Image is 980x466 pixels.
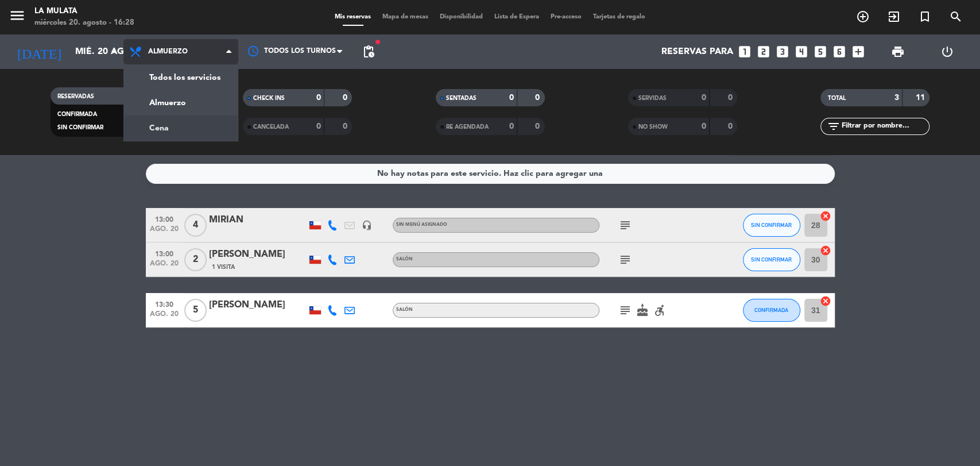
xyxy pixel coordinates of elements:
span: 2 [184,248,207,271]
div: La Mulata [34,6,134,17]
span: Salón [396,307,413,312]
i: looks_4 [794,44,809,59]
div: LOG OUT [923,34,971,69]
div: [PERSON_NAME] [209,247,307,262]
span: CANCELADA [253,124,289,130]
i: add_circle_outline [856,10,870,24]
i: add_box [851,44,866,59]
strong: 11 [916,94,927,102]
span: RESERVADAS [57,94,94,99]
span: print [891,45,905,59]
span: SIN CONFIRMAR [751,256,792,263]
strong: 0 [535,94,542,102]
strong: 0 [343,122,350,130]
div: [PERSON_NAME] [209,298,307,313]
strong: 0 [727,122,734,130]
div: No hay notas para este servicio. Haz clic para agregar una [377,167,603,180]
span: Mis reservas [329,14,377,20]
i: exit_to_app [887,10,901,24]
span: 13:00 [150,212,179,225]
span: Sin menú asignado [396,222,447,227]
span: CONFIRMADA [57,111,97,117]
span: ago. 20 [150,260,179,273]
i: looks_5 [813,44,828,59]
span: SIN CONFIRMAR [57,125,103,130]
span: 4 [184,214,207,237]
span: Tarjetas de regalo [587,14,651,20]
span: CONFIRMADA [754,307,788,313]
i: accessible_forward [653,303,667,317]
i: [DATE] [9,39,69,64]
button: CONFIRMADA [743,299,800,322]
span: RE AGENDADA [446,124,489,130]
span: 13:00 [150,247,179,260]
span: Lista de Espera [489,14,545,20]
span: 13:30 [150,297,179,310]
span: pending_actions [362,45,375,59]
i: looks_one [737,44,752,59]
strong: 0 [535,122,542,130]
strong: 0 [702,122,706,130]
i: search [949,10,963,24]
i: looks_two [756,44,771,59]
span: SENTADAS [446,95,477,101]
span: 1 Visita [212,263,235,272]
span: Disponibilidad [434,14,489,20]
strong: 0 [509,122,514,130]
i: turned_in_not [918,10,932,24]
input: Filtrar por nombre... [840,120,929,133]
i: cancel [820,210,831,222]
i: looks_3 [775,44,790,59]
i: cancel [820,245,831,256]
a: Almuerzo [124,90,238,115]
strong: 0 [727,94,734,102]
i: subject [618,303,632,317]
i: cancel [820,295,831,307]
strong: 0 [509,94,514,102]
span: Reservas para [661,47,733,57]
i: looks_6 [832,44,847,59]
button: menu [9,7,26,28]
span: fiber_manual_record [374,38,381,45]
i: subject [618,218,632,232]
span: NO SHOW [638,124,668,130]
a: Cena [124,115,238,141]
i: cake [636,303,649,317]
span: Salón [396,257,413,261]
span: TOTAL [827,95,845,101]
i: subject [618,253,632,267]
span: ago. 20 [150,310,179,323]
strong: 0 [316,122,321,130]
i: headset_mic [362,220,372,230]
button: SIN CONFIRMAR [743,248,800,271]
span: SERVIDAS [638,95,667,101]
strong: 0 [343,94,350,102]
strong: 3 [894,94,899,102]
span: ago. 20 [150,225,179,238]
button: SIN CONFIRMAR [743,214,800,237]
strong: 0 [316,94,321,102]
i: filter_list [826,120,840,133]
span: CHECK INS [253,95,285,101]
span: 5 [184,299,207,322]
i: power_settings_new [940,45,954,59]
i: arrow_drop_down [107,45,121,59]
span: Mapa de mesas [377,14,434,20]
div: MIRIAN [209,213,307,228]
span: Pre-acceso [545,14,587,20]
span: SIN CONFIRMAR [751,222,792,228]
strong: 0 [702,94,706,102]
div: miércoles 20. agosto - 16:28 [34,17,134,29]
a: Todos los servicios [124,65,238,90]
i: menu [9,7,26,24]
span: Almuerzo [148,48,188,56]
